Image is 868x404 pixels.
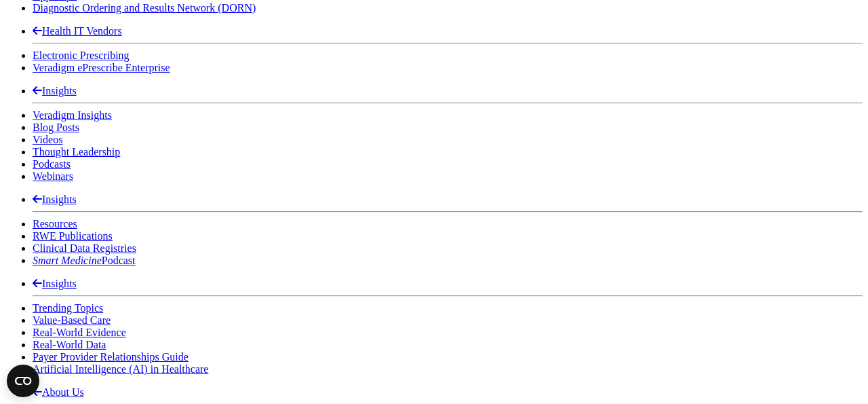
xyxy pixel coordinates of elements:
a: Insights [33,194,77,205]
em: Smart Medicine [33,255,102,266]
a: Trending Topics [33,302,103,314]
a: Smart MedicinePodcast [33,255,136,266]
a: Veradigm Insights [33,109,112,121]
a: Podcasts [33,158,71,170]
a: Electronic Prescribing [33,50,130,61]
a: Webinars [33,170,73,182]
a: Insights [33,85,77,96]
a: Artificial Intelligence (AI) in Healthcare [33,363,208,375]
a: Real-World Evidence [33,327,126,338]
button: Open CMP widget [7,365,39,397]
a: Thought Leadership [33,146,120,158]
a: Diagnostic Ordering and Results Network (DORN) [33,2,256,14]
a: Health IT Vendors [33,25,122,37]
a: Value-Based Care [33,314,111,326]
a: Real-World Data [33,339,106,350]
a: Insights [33,278,77,289]
a: About Us [33,386,84,398]
a: Payer Provider Relationships Guide [33,351,189,363]
a: Blog Posts [33,122,79,133]
a: RWE Publications [33,230,113,242]
iframe: Drift Chat Widget [800,336,852,388]
a: Resources [33,218,77,229]
a: Veradigm ePrescribe Enterprise [33,62,170,73]
a: Videos [33,134,62,145]
a: Clinical Data Registries [33,242,136,254]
